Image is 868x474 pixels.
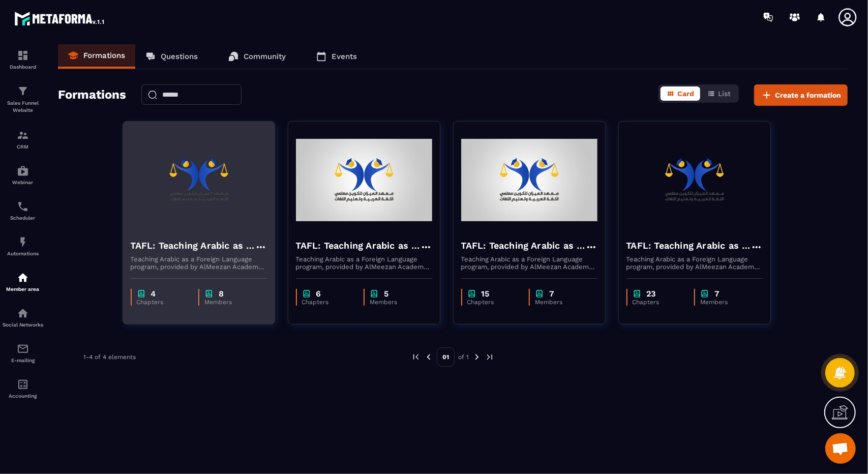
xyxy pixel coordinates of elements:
img: social-network [17,307,29,319]
a: automationsautomationsMember area [3,264,43,300]
a: formationformationCRM [3,122,43,157]
img: prev [411,352,421,362]
h4: TAFL: Teaching Arabic as a Foreign Language program - july [296,239,420,253]
p: Teaching Arabic as a Foreign Language program, provided by AlMeezan Academy in the [GEOGRAPHIC_DATA] [296,255,432,271]
a: automationsautomationsAutomations [3,228,43,264]
p: 6 [316,289,321,299]
a: formation-backgroundTAFL: Teaching Arabic as a Foreign Language program - JuneTeaching Arabic as ... [453,121,618,337]
a: social-networksocial-networkSocial Networks [3,300,43,335]
p: Teaching Arabic as a Foreign Language program, provided by AlMeezan Academy in the [GEOGRAPHIC_DATA] [131,255,267,271]
img: chapter [535,289,544,299]
p: 5 [384,289,388,299]
p: Automations [3,251,43,256]
img: formation [17,49,29,62]
a: Formations [58,44,135,69]
p: 7 [714,289,719,299]
p: Teaching Arabic as a Foreign Language program, provided by AlMeezan Academy in the [GEOGRAPHIC_DATA] [626,255,763,271]
p: Members [700,299,753,306]
p: Members [535,299,587,306]
a: formationformationSales Funnel Website [3,77,43,122]
a: Ouvrir le chat [825,433,856,464]
p: Events [332,52,357,61]
p: CRM [3,144,43,150]
a: formation-backgroundTAFL: Teaching Arabic as a Foreign Language programTeaching Arabic as a Forei... [618,121,784,337]
span: Create a formation [775,90,841,100]
img: next [472,352,482,362]
a: schedulerschedulerScheduler [3,193,43,228]
p: Dashboard [3,64,43,70]
img: accountant [17,378,29,391]
button: Card [661,86,700,101]
p: of 1 [458,353,469,361]
p: 4 [151,289,156,299]
p: Members [370,299,422,306]
img: chapter [467,289,476,299]
p: Chapters [633,299,684,306]
a: Community [218,44,296,69]
img: chapter [370,289,379,299]
a: formation-backgroundTAFL: Teaching Arabic as a Foreign Language program - augustTeaching Arabic a... [123,121,288,337]
p: Scheduler [3,215,43,221]
p: 1-4 of 4 elements [83,353,136,361]
img: logo [14,9,106,27]
img: formation-background [461,129,597,231]
img: chapter [204,289,214,299]
img: chapter [700,289,709,299]
a: emailemailE-mailing [3,335,43,371]
img: formation [17,85,29,97]
img: next [485,352,494,362]
p: Webinar [3,180,43,185]
h2: Formations [58,84,126,106]
a: Questions [135,44,208,69]
img: chapter [137,289,146,299]
span: List [718,90,731,98]
img: automations [17,236,29,248]
p: Sales Funnel Website [3,100,43,114]
h4: TAFL: Teaching Arabic as a Foreign Language program - august [131,239,255,253]
p: 8 [219,289,224,299]
img: formation-background [296,129,432,231]
img: formation-background [626,129,763,231]
button: Create a formation [754,84,848,106]
img: chapter [302,289,311,299]
p: Social Networks [3,322,43,328]
p: Questions [161,52,198,61]
button: List [701,86,737,101]
p: 15 [482,289,490,299]
img: prev [424,352,433,362]
a: Events [306,44,367,69]
img: formation-background [131,129,267,231]
span: Card [677,90,694,98]
p: Chapters [137,299,189,306]
p: Community [244,52,286,61]
h4: TAFL: Teaching Arabic as a Foreign Language program - June [461,239,585,253]
p: Chapters [302,299,354,306]
img: chapter [633,289,642,299]
p: Accounting [3,393,43,399]
img: automations [17,165,29,177]
img: automations [17,272,29,284]
h4: TAFL: Teaching Arabic as a Foreign Language program [626,239,751,253]
p: Teaching Arabic as a Foreign Language program, provided by AlMeezan Academy in the [GEOGRAPHIC_DATA] [461,255,597,271]
a: formationformationDashboard [3,42,43,77]
p: 01 [437,347,455,367]
p: 23 [647,289,656,299]
img: scheduler [17,200,29,213]
p: Members [204,299,257,306]
p: Member area [3,286,43,292]
a: automationsautomationsWebinar [3,157,43,193]
img: formation [17,129,29,141]
a: accountantaccountantAccounting [3,371,43,406]
p: Formations [83,51,125,60]
a: formation-backgroundTAFL: Teaching Arabic as a Foreign Language program - julyTeaching Arabic as ... [288,121,453,337]
p: 7 [549,289,554,299]
img: email [17,343,29,355]
p: Chapters [467,299,519,306]
p: E-mailing [3,358,43,363]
